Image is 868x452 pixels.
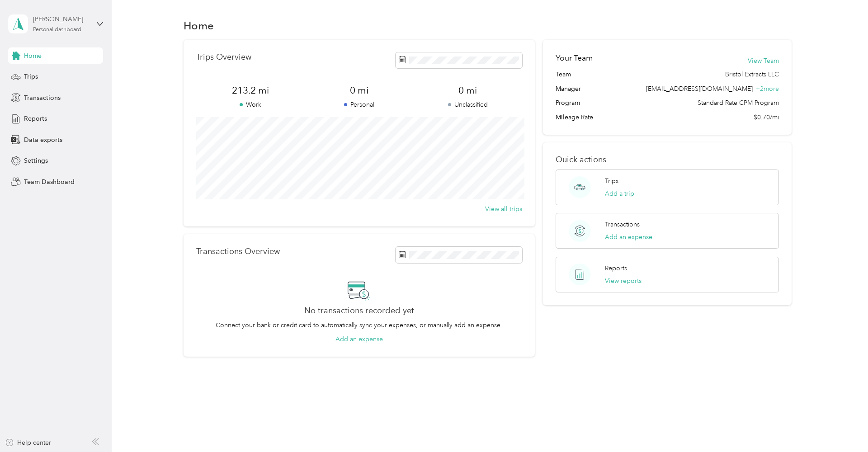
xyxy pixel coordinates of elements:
[605,220,640,229] p: Transactions
[335,334,383,344] button: Add an expense
[698,98,779,108] span: Standard Rate CPM Program
[556,70,571,79] span: Team
[556,98,580,108] span: Program
[485,204,522,214] button: View all trips
[725,70,779,79] span: Bristol Extracts LLC
[605,232,652,242] button: Add an expense
[556,52,593,64] h2: Your Team
[196,100,305,109] p: Work
[24,177,75,187] span: Team Dashboard
[24,93,61,103] span: Transactions
[33,27,81,33] div: Personal dashboard
[605,264,627,273] p: Reports
[24,135,62,145] span: Data exports
[304,306,414,315] h2: No transactions recorded yet
[556,113,593,122] span: Mileage Rate
[754,113,779,122] span: $0.70/mi
[196,247,280,256] p: Transactions Overview
[414,84,523,97] span: 0 mi
[216,320,502,330] p: Connect your bank or credit card to automatically sync your expenses, or manually add an expense.
[305,100,414,109] p: Personal
[748,56,779,66] button: View Team
[24,51,42,61] span: Home
[646,85,753,93] span: [EMAIL_ADDRESS][DOMAIN_NAME]
[5,438,51,447] button: Help center
[196,84,305,97] span: 213.2 mi
[605,189,634,198] button: Add a trip
[305,84,414,97] span: 0 mi
[605,276,642,286] button: View reports
[756,85,779,93] span: + 2 more
[24,156,48,165] span: Settings
[24,114,47,123] span: Reports
[184,21,214,30] h1: Home
[556,84,581,94] span: Manager
[196,52,251,62] p: Trips Overview
[556,155,779,165] p: Quick actions
[605,176,618,186] p: Trips
[24,72,38,81] span: Trips
[33,14,90,24] div: [PERSON_NAME]
[817,401,868,452] iframe: Everlance-gr Chat Button Frame
[414,100,523,109] p: Unclassified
